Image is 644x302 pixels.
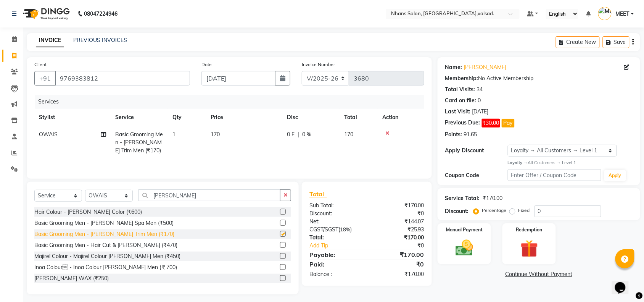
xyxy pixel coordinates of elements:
[304,218,367,226] div: Net:
[36,34,64,47] a: INVOICE
[446,226,483,233] label: Manual Payment
[302,61,335,68] label: Invoice Number
[73,37,127,44] a: PREVIOUS INVOICES
[483,194,503,202] div: ₹170.00
[304,234,367,242] div: Total:
[502,119,515,128] button: Pay
[115,131,163,154] span: Basic Grooming Men - [PERSON_NAME] Trim Men (₹170)
[304,202,367,210] div: Sub Total:
[508,160,528,165] strong: Loyalty →
[515,238,544,260] img: _gift.svg
[282,109,340,126] th: Disc
[367,260,430,269] div: ₹0
[482,207,507,214] label: Percentage
[367,226,430,234] div: ₹25.93
[309,226,338,233] span: CGST/SGST
[304,250,367,259] div: Payable:
[445,97,477,105] div: Card on file:
[445,108,471,116] div: Last Visit:
[19,3,72,24] img: logo
[518,207,530,214] label: Fixed
[304,242,377,250] a: Add Tip
[287,131,295,139] span: 0 F
[439,270,639,278] a: Continue Without Payment
[211,131,220,138] span: 170
[472,108,489,116] div: [DATE]
[111,109,168,126] th: Service
[344,131,353,138] span: 170
[340,109,378,126] th: Total
[603,36,630,48] button: Save
[556,36,600,48] button: Create New
[445,171,508,179] div: Coupon Code
[298,131,299,139] span: |
[445,207,469,215] div: Discount:
[445,119,480,128] div: Previous Due:
[445,63,462,71] div: Name:
[34,208,142,216] div: Hair Colour - [PERSON_NAME] Color (₹600)
[445,74,478,82] div: Membership:
[367,234,430,242] div: ₹170.00
[34,230,174,238] div: Basic Grooming Men - [PERSON_NAME] Trim Men (₹170)
[464,63,507,71] a: [PERSON_NAME]
[598,7,612,20] img: MEET
[304,270,367,278] div: Balance :
[172,131,175,138] span: 1
[508,160,633,166] div: All Customers → Level 1
[482,119,500,128] span: ₹30.00
[201,61,212,68] label: Date
[34,219,174,227] div: Basic Grooming Men - [PERSON_NAME] Spa Men (₹500)
[615,10,630,18] span: MEET
[464,131,477,139] div: 91.65
[445,194,480,202] div: Service Total:
[34,71,56,86] button: +91
[55,71,190,86] input: Search by Name/Mobile/Email/Code
[340,226,350,233] span: 18%
[34,275,109,283] div: [PERSON_NAME] WAX (₹250)
[612,271,636,294] iframe: chat widget
[377,242,430,250] div: ₹0
[138,189,280,201] input: Search or Scan
[450,238,479,258] img: _cash.svg
[34,109,111,126] th: Stylist
[206,109,282,126] th: Price
[34,241,177,249] div: Basic Grooming Men - Hair Cut & [PERSON_NAME] (₹470)
[34,61,47,68] label: Client
[304,210,367,218] div: Discount:
[445,74,633,82] div: No Active Membership
[39,131,58,138] span: OWAIS
[367,218,430,226] div: ₹144.07
[508,169,601,181] input: Enter Offer / Coupon Code
[477,86,483,94] div: 34
[378,109,424,126] th: Action
[367,210,430,218] div: ₹0
[304,260,367,269] div: Paid:
[367,202,430,210] div: ₹170.00
[302,131,311,139] span: 0 %
[168,109,206,126] th: Qty
[34,263,177,271] div: Inoa Colour - Inoa Colour [PERSON_NAME] Men (₹700)
[516,226,543,233] label: Redemption
[34,252,180,260] div: Majirel Colour - Majirel Colour [PERSON_NAME] Men (₹450)
[445,147,508,155] div: Apply Discount
[367,250,430,259] div: ₹170.00
[84,3,118,24] b: 08047224946
[604,170,626,181] button: Apply
[35,95,430,109] div: Services
[478,97,481,105] div: 0
[304,226,367,234] div: ( )
[445,131,462,139] div: Points:
[445,86,475,94] div: Total Visits:
[309,190,327,198] span: Total
[367,270,430,278] div: ₹170.00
